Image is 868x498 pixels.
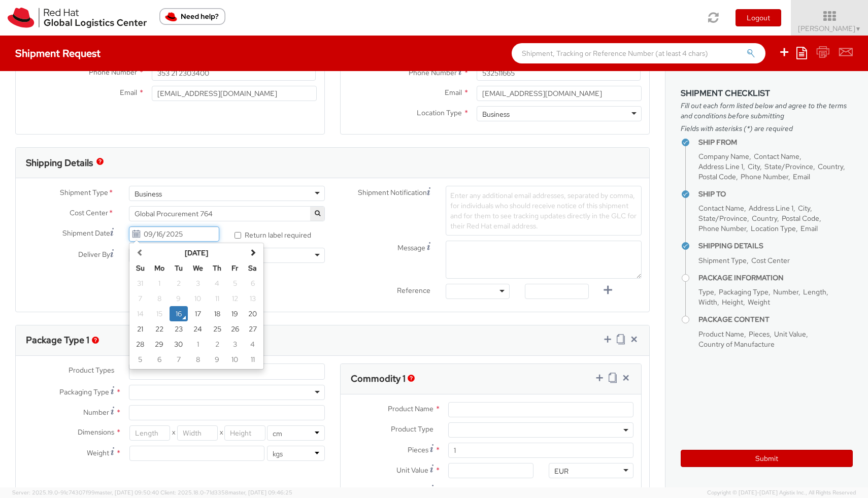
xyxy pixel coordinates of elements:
span: Shipment Notification [358,187,427,198]
span: Email [445,88,462,97]
td: 7 [170,352,188,367]
div: Business [135,189,162,199]
input: Shipment, Tracking or Reference Number (at least 4 chars) [512,43,765,63]
span: Phone Number [409,68,457,77]
td: 6 [244,276,261,291]
span: Message [397,243,425,252]
input: Height [224,425,265,441]
span: Pieces [749,329,770,339]
th: Th [208,260,226,276]
span: Number [83,408,109,417]
h3: Commodity 1 [351,374,406,384]
td: 27 [244,321,261,337]
td: 1 [149,276,170,291]
span: Deliver By [78,249,110,260]
span: Company Name [698,152,749,161]
td: 9 [170,291,188,306]
td: 15 [149,306,170,321]
td: 30 [170,337,188,352]
h4: Package Content [698,316,853,323]
span: Packaging Type [59,387,109,396]
h4: Shipment Request [15,48,101,59]
td: 22 [149,321,170,337]
span: Type [698,287,714,296]
td: 1 [188,337,208,352]
span: Weight [748,297,770,307]
td: 2 [208,337,226,352]
span: Unit Value [774,329,806,339]
td: 7 [131,291,149,306]
th: Sa [244,260,261,276]
div: EUR [554,466,569,476]
span: Length [803,287,826,296]
span: Postal Code [698,172,736,181]
span: master, [DATE] 09:50:40 [95,489,159,496]
span: Shipment Type [698,256,747,265]
h4: Ship To [698,190,853,198]
span: Product Types [69,366,114,375]
td: 28 [131,337,149,352]
span: Address Line 1 [749,204,793,213]
td: 3 [188,276,208,291]
span: Country of Manufacture [698,340,775,349]
span: Email [800,224,818,233]
span: Postal Code [782,214,819,223]
h3: Package Type 1 [26,335,89,345]
td: 19 [226,306,244,321]
td: 11 [208,291,226,306]
span: Fields with asterisks (*) are required [681,123,853,134]
td: 16 [170,306,188,321]
td: 13 [244,291,261,306]
td: 26 [226,321,244,337]
td: 10 [226,352,244,367]
div: Business [482,109,510,119]
td: 5 [131,352,149,367]
th: Su [131,260,149,276]
span: City [748,162,760,171]
span: Previous Month [137,249,144,256]
h3: Shipment Checklist [681,89,853,98]
td: 4 [244,337,261,352]
h4: Ship From [698,139,853,146]
span: Phone Number [89,68,137,77]
input: Width [177,425,218,441]
span: Dimensions [78,427,114,437]
span: Height [722,297,743,307]
span: Contact Name [698,204,744,213]
td: 17 [188,306,208,321]
td: 20 [244,306,261,321]
th: Tu [170,260,188,276]
span: Pieces [408,445,428,454]
td: 4 [208,276,226,291]
label: Return label required [235,228,313,240]
td: 14 [131,306,149,321]
span: Email [793,172,810,181]
h3: Shipping Details [26,158,93,168]
span: Reference [397,286,430,295]
td: 9 [208,352,226,367]
span: City [798,204,810,213]
th: We [188,260,208,276]
td: 25 [208,321,226,337]
input: Length [129,425,170,441]
h4: Shipping Details [698,242,853,250]
th: Fr [226,260,244,276]
span: Shipment Type [60,187,108,199]
input: Return label required [235,232,241,239]
span: X [170,425,177,441]
td: 10 [188,291,208,306]
span: Cost Center [70,208,108,219]
span: Email [120,88,137,97]
span: Address Line 1 [698,162,743,171]
span: master, [DATE] 09:46:25 [228,489,292,496]
td: 2 [170,276,188,291]
button: Submit [681,450,853,467]
td: 29 [149,337,170,352]
span: Width [698,297,717,307]
span: Total Content Value [366,486,428,495]
span: Number [773,287,798,296]
span: Country [752,214,777,223]
span: Copyright © [DATE]-[DATE] Agistix Inc., All Rights Reserved [707,489,856,497]
td: 12 [226,291,244,306]
span: Location Type [751,224,796,233]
